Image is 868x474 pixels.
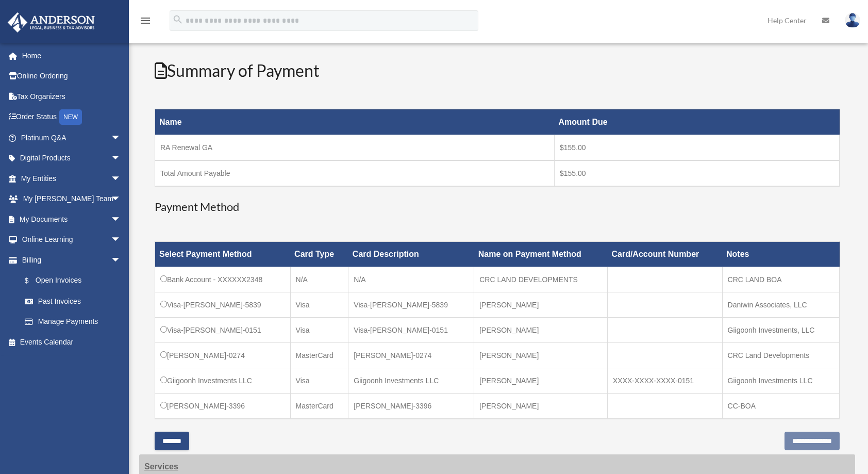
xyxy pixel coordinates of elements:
[155,135,555,160] td: RA Renewal GA
[290,394,348,419] td: MasterCard
[290,242,348,267] th: Card Type
[722,394,839,419] td: CC-BOA
[155,368,291,394] td: Giigoonh Investments LLC
[111,250,131,271] span: arrow_drop_down
[172,14,183,25] i: search
[474,318,608,343] td: [PERSON_NAME]
[7,168,137,189] a: My Entitiesarrow_drop_down
[155,267,291,292] td: Bank Account - XXXXXX2348
[607,368,722,394] td: XXXX-XXXX-XXXX-0151
[348,394,474,419] td: [PERSON_NAME]-3396
[722,242,839,267] th: Notes
[290,267,348,292] td: N/A
[474,292,608,318] td: [PERSON_NAME]
[155,343,291,368] td: [PERSON_NAME]-0274
[7,209,137,230] a: My Documentsarrow_drop_down
[111,189,131,210] span: arrow_drop_down
[290,343,348,368] td: MasterCard
[155,318,291,343] td: Visa-[PERSON_NAME]-0151
[5,12,98,32] img: Anderson Advisors Platinum Portal
[722,318,839,343] td: Giigoonh Investments, LLC
[7,127,137,148] a: Platinum Q&Aarrow_drop_down
[474,368,608,394] td: [PERSON_NAME]
[348,368,474,394] td: Giigoonh Investments LLC
[290,292,348,318] td: Visa
[155,59,840,83] h2: Summary of Payment
[474,242,608,267] th: Name on Payment Method
[348,267,474,292] td: N/A
[7,250,131,270] a: Billingarrow_drop_down
[111,168,131,189] span: arrow_drop_down
[111,230,131,251] span: arrow_drop_down
[111,127,131,149] span: arrow_drop_down
[14,312,131,332] a: Manage Payments
[155,394,291,419] td: [PERSON_NAME]-3396
[722,368,839,394] td: Giigoonh Investments LLC
[7,107,137,128] a: Order StatusNEW
[139,14,152,27] i: menu
[155,242,291,267] th: Select Payment Method
[348,242,474,267] th: Card Description
[348,343,474,368] td: [PERSON_NAME]-0274
[111,209,131,230] span: arrow_drop_down
[7,66,137,87] a: Online Ordering
[139,18,152,27] a: menu
[845,13,860,28] img: User Pic
[290,368,348,394] td: Visa
[474,267,608,292] td: CRC LAND DEVELOPMENTS
[474,343,608,368] td: [PERSON_NAME]
[7,86,137,107] a: Tax Organizers
[7,189,137,209] a: My [PERSON_NAME] Teamarrow_drop_down
[722,267,839,292] td: CRC LAND BOA
[14,270,126,291] a: $Open Invoices
[14,291,131,312] a: Past Invoices
[144,462,178,471] strong: Services
[290,318,348,343] td: Visa
[7,148,137,169] a: Digital Productsarrow_drop_down
[7,45,137,66] a: Home
[7,332,137,352] a: Events Calendar
[607,242,722,267] th: Card/Account Number
[555,160,840,186] td: $155.00
[555,135,840,160] td: $155.00
[155,199,840,215] h3: Payment Method
[155,292,291,318] td: Visa-[PERSON_NAME]-5839
[7,230,137,250] a: Online Learningarrow_drop_down
[474,394,608,419] td: [PERSON_NAME]
[155,160,555,186] td: Total Amount Payable
[722,292,839,318] td: Daniwin Associates, LLC
[722,343,839,368] td: CRC Land Developments
[155,109,555,135] th: Name
[348,292,474,318] td: Visa-[PERSON_NAME]-5839
[348,318,474,343] td: Visa-[PERSON_NAME]-0151
[111,148,131,169] span: arrow_drop_down
[30,274,36,287] span: $
[59,109,82,125] div: NEW
[555,109,840,135] th: Amount Due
